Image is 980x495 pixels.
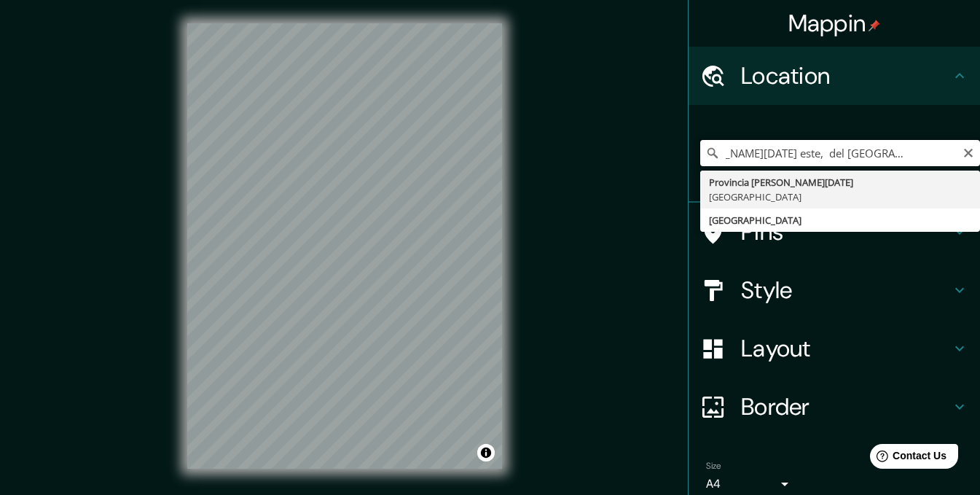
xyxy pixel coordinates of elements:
div: Style [689,261,980,319]
div: Layout [689,319,980,378]
iframe: Help widget launcher [850,438,964,479]
input: Pick your city or area [700,140,980,166]
h4: Border [741,392,951,421]
h4: Pins [741,217,951,246]
canvas: Map [187,23,502,469]
button: Toggle attribution [477,444,495,461]
div: Provincia [PERSON_NAME][DATE] [709,175,971,190]
h4: Location [741,61,951,90]
div: Border [689,378,980,436]
label: Size [706,460,721,472]
button: Clear [963,145,974,159]
div: [GEOGRAPHIC_DATA] [709,190,971,204]
div: Pins [689,203,980,261]
h4: Layout [741,334,951,363]
img: pin-icon.png [869,20,880,31]
h4: Style [741,276,951,305]
div: Location [689,47,980,105]
div: [GEOGRAPHIC_DATA] [709,213,971,227]
h4: Mappin [788,9,881,38]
